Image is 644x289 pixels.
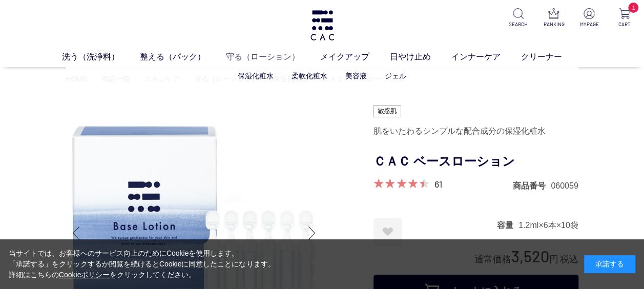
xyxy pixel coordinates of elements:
a: MYPAGE [578,8,600,28]
a: クリーナー [521,51,583,63]
img: logo [309,10,336,40]
p: CART [613,20,636,28]
a: 保湿化粧水 [238,72,274,80]
a: メイクアップ [320,51,390,63]
a: 61 [434,178,442,190]
a: 洗う（洗浄料） [62,51,140,63]
h1: ＣＡＣ ベースローション [373,150,578,173]
a: 美容液 [345,72,367,80]
a: 整える（パック） [140,51,226,63]
a: ジェル [385,72,406,80]
a: SEARCH [507,8,530,28]
div: 承諾する [584,255,635,273]
div: 肌をいたわるシンプルな配合成分の保湿化粧水 [373,122,578,140]
dt: 容量 [497,220,518,231]
div: Previous slide [66,213,87,254]
a: RANKING [543,8,565,28]
img: 敏感肌 [373,105,401,117]
a: 守る（ローション） [226,51,320,63]
a: 1 CART [613,8,636,28]
a: インナーケア [451,51,521,63]
span: 1 [628,3,638,13]
a: 柔軟化粧水 [292,72,327,80]
dd: 060059 [551,180,578,191]
p: MYPAGE [578,20,600,28]
dd: 1.2ml×6本×10袋 [518,220,578,231]
a: Cookieポリシー [59,271,110,279]
dt: 商品番号 [513,180,551,191]
a: お気に入りに登録する [373,218,402,246]
p: SEARCH [507,20,530,28]
a: 日やけ止め [390,51,451,63]
div: Next slide [302,213,322,254]
div: 当サイトでは、お客様へのサービス向上のためにCookieを使用します。 「承諾する」をクリックするか閲覧を続けるとCookieに同意したことになります。 詳細はこちらの をクリックしてください。 [9,248,275,280]
p: RANKING [543,20,565,28]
